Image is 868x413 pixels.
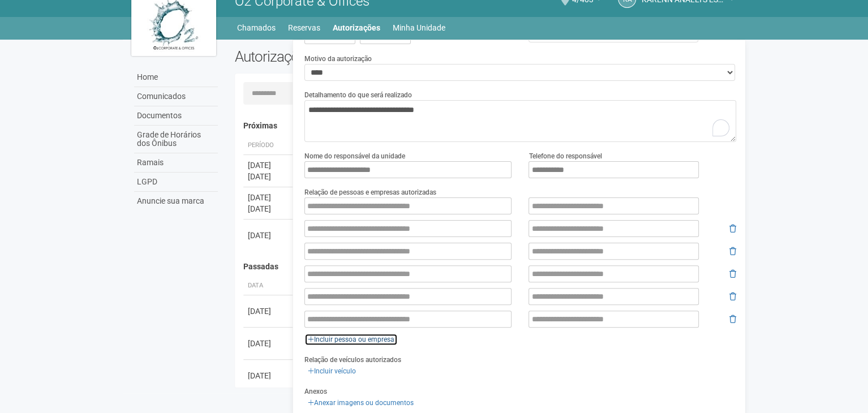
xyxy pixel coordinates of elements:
[248,203,290,214] div: [DATE]
[729,270,736,278] i: Remover
[304,151,405,161] label: Nome do responsável da unidade
[729,292,736,300] i: Remover
[243,136,294,155] th: Período
[304,365,359,377] a: Incluir veículo
[243,122,728,130] h4: Próximas
[729,315,736,323] i: Remover
[248,171,290,182] div: [DATE]
[288,20,320,36] a: Reservas
[729,247,736,255] i: Remover
[134,192,218,210] a: Anuncie sua marca
[393,20,445,36] a: Minha Unidade
[304,187,436,197] label: Relação de pessoas e empresas autorizadas
[304,54,372,64] label: Motivo da autorização
[248,160,290,171] div: [DATE]
[304,90,412,100] label: Detalhamento do que será realizado
[528,151,601,161] label: Telefone do responsável
[134,126,218,153] a: Grade de Horários dos Ônibus
[134,173,218,192] a: LGPD
[304,397,417,409] a: Anexar imagens ou documentos
[248,370,290,381] div: [DATE]
[134,153,218,173] a: Ramais
[134,106,218,126] a: Documentos
[248,192,290,203] div: [DATE]
[248,306,290,317] div: [DATE]
[304,333,398,346] a: Incluir pessoa ou empresa
[237,20,276,36] a: Chamados
[248,338,290,349] div: [DATE]
[729,225,736,233] i: Remover
[248,230,290,241] div: [DATE]
[304,355,401,365] label: Relação de veículos autorizados
[304,386,327,397] label: Anexos
[304,100,736,142] textarea: To enrich screen reader interactions, please activate Accessibility in Grammarly extension settings
[134,87,218,106] a: Comunicados
[243,263,728,271] h4: Passadas
[333,20,380,36] a: Autorizações
[134,68,218,87] a: Home
[235,48,477,65] h2: Autorizações
[243,277,294,295] th: Data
